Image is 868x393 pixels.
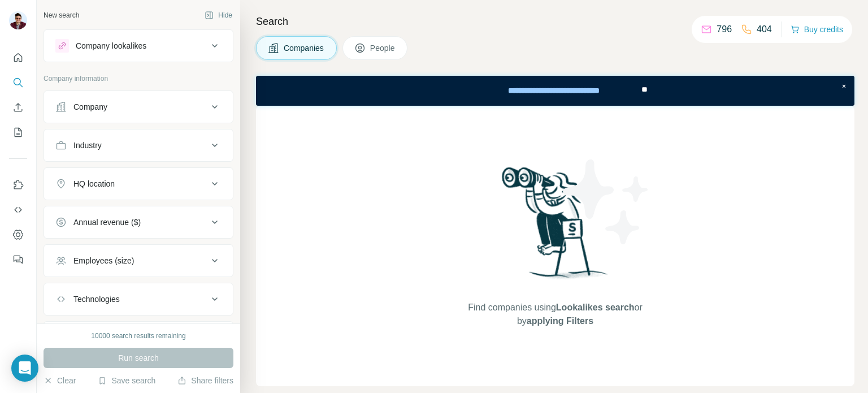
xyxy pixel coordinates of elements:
button: Use Surfe on LinkedIn [9,175,27,195]
button: Industry [44,132,233,159]
button: Search [9,72,27,93]
button: Use Surfe API [9,200,27,220]
img: Surfe Illustration - Woman searching with binoculars [497,164,614,290]
img: Surfe Illustration - Stars [555,151,657,253]
p: 404 [757,23,772,36]
h4: Search [256,14,854,29]
button: Company lookalikes [44,32,233,59]
div: Company lookalikes [76,40,146,51]
div: Company [73,101,107,113]
button: HQ location [44,170,233,197]
button: Buy credits [791,21,843,37]
button: Annual revenue ($) [44,209,233,236]
div: HQ location [73,178,115,189]
div: 10000 search results remaining [91,331,185,341]
p: Company information [44,74,233,84]
span: Companies [284,42,325,54]
button: Dashboard [9,224,27,245]
div: Technologies [73,293,120,305]
span: applying Filters [527,316,593,326]
div: Employees (size) [73,255,134,266]
div: Open Intercom Messenger [11,355,38,382]
p: 796 [717,23,732,36]
button: My lists [9,122,27,142]
button: Company [44,93,233,120]
span: Find companies using or by [465,301,645,328]
button: Feedback [9,249,27,270]
button: Employees (size) [44,247,233,274]
button: Clear [44,375,76,386]
iframe: Banner [256,76,854,106]
button: Hide [197,7,240,24]
img: Avatar [9,11,27,29]
button: Quick start [9,47,27,68]
button: Technologies [44,286,233,313]
div: Annual revenue ($) [73,217,141,228]
span: People [370,42,396,54]
button: Share filters [177,375,233,386]
span: Lookalikes search [556,303,635,312]
button: Enrich CSV [9,97,27,118]
div: Industry [73,140,102,151]
div: New search [44,10,79,20]
button: Save search [98,375,155,386]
